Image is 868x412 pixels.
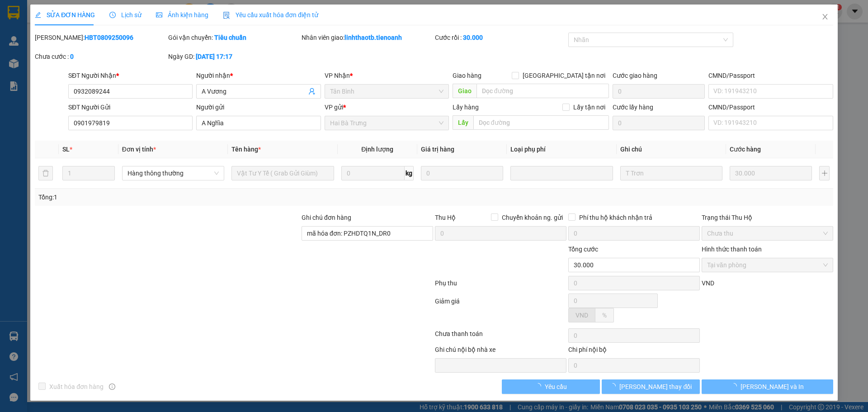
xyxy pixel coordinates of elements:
[308,88,316,95] span: user-add
[168,52,300,62] div: Ngày GD:
[434,278,567,294] div: Phụ thu
[821,13,829,20] span: close
[473,115,609,130] input: Dọc đường
[62,146,70,153] span: SL
[609,383,619,389] span: loading
[730,146,761,153] span: Cước hàng
[223,12,230,19] img: icon
[435,214,456,221] span: Thu Hộ
[602,379,700,394] button: [PERSON_NAME] thay đổi
[519,71,609,81] span: [GEOGRAPHIC_DATA] tận nơi
[613,116,705,130] input: Cước lấy hàng
[421,166,503,180] input: 0
[453,115,473,130] span: Lấy
[231,146,261,153] span: Tên hàng
[85,34,133,41] b: HBT0809250096
[435,33,566,43] div: Cước rồi :
[109,384,115,390] span: info-circle
[708,102,833,112] div: CMND/Passport
[223,11,318,19] span: Yêu cầu xuất hóa đơn điện tử
[325,102,449,112] div: VP gửi
[453,84,476,98] span: Giao
[731,383,741,389] span: loading
[702,246,762,253] label: Hình thức thanh toán
[231,166,334,180] input: VD: Bàn, Ghế
[35,33,166,43] div: [PERSON_NAME]:
[707,227,828,240] span: Chưa thu
[302,33,433,43] div: Nhân viên giao:
[435,345,566,358] div: Ghi chú nội bộ nhà xe
[38,166,53,180] button: delete
[330,116,443,130] span: Hai Bà Trưng
[453,72,481,79] span: Giao hàng
[122,146,156,153] span: Đơn vị tính
[568,345,700,358] div: Chi phí nội bộ
[819,166,829,180] button: plus
[613,84,705,99] input: Cước giao hàng
[35,11,95,19] span: SỬA ĐƠN HÀNG
[127,166,219,180] span: Hàng thông thường
[38,192,335,202] div: Tổng: 1
[570,102,609,112] span: Lấy tận nơi
[708,71,833,81] div: CMND/Passport
[35,12,41,18] span: edit
[196,71,321,81] div: Người nhận
[619,382,692,392] span: [PERSON_NAME] thay đổi
[730,166,812,180] input: 0
[545,382,567,392] span: Yêu cầu
[576,312,588,319] span: VND
[109,12,116,18] span: clock-circle
[325,72,350,79] span: VP Nhận
[156,12,162,18] span: picture
[702,213,833,223] div: Trạng thái Thu Hộ
[68,71,193,81] div: SĐT Người Nhận
[741,382,804,392] span: [PERSON_NAME] và In
[434,296,567,327] div: Giảm giá
[302,226,433,241] input: Ghi chú đơn hàng
[330,85,443,98] span: Tân Bình
[507,141,616,158] th: Loại phụ phí
[568,246,598,253] span: Tổng cước
[702,279,714,287] span: VND
[168,33,300,43] div: Gói vận chuyển:
[707,258,828,272] span: Tại văn phòng
[502,379,600,394] button: Yêu cầu
[453,104,479,111] span: Lấy hàng
[109,11,142,19] span: Lịch sử
[602,312,607,319] span: %
[617,141,726,158] th: Ghi chú
[196,102,321,112] div: Người gửi
[361,146,393,153] span: Định lượng
[498,213,566,223] span: Chuyển khoản ng. gửi
[463,34,483,41] b: 30.000
[70,53,74,60] b: 0
[613,72,657,79] label: Cước giao hàng
[434,329,567,345] div: Chưa thanh toán
[576,213,656,223] span: Phí thu hộ khách nhận trả
[812,5,838,30] button: Close
[214,34,246,41] b: Tiêu chuẩn
[620,166,722,180] input: Ghi Chú
[405,166,414,180] span: kg
[302,214,351,221] label: Ghi chú đơn hàng
[535,383,545,389] span: loading
[156,11,208,19] span: Ảnh kiện hàng
[421,146,454,153] span: Giá trị hàng
[46,382,107,392] span: Xuất hóa đơn hàng
[476,84,609,98] input: Dọc đường
[613,104,653,111] label: Cước lấy hàng
[702,379,833,394] button: [PERSON_NAME] và In
[344,34,402,41] b: linhthaotb.tienoanh
[35,52,166,62] div: Chưa cước :
[68,102,193,112] div: SĐT Người Gửi
[196,53,232,60] b: [DATE] 17:17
